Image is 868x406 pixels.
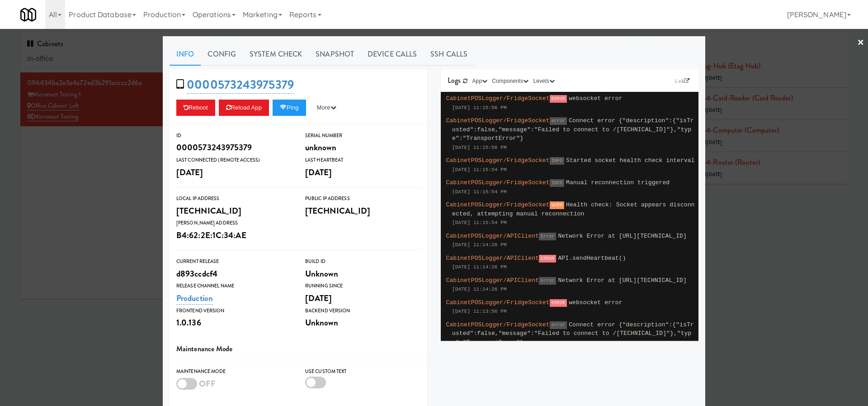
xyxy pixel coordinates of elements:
button: Components [490,76,531,86]
span: OFF [199,377,216,390]
span: [DATE] [305,292,332,304]
span: Logs [448,75,461,86]
div: [TECHNICAL_ID] [176,203,292,219]
div: Current Release [176,257,292,266]
span: Connect error {"description":{"isTrusted":false,"message":"Failed to connect to /[TECHNICAL_ID]"}... [452,117,694,142]
div: Unknown [305,315,420,330]
div: Local IP Address [176,194,292,203]
span: CabinetPOSLogger/FridgeSocket [446,321,550,328]
div: Last Heartbeat [305,156,420,165]
div: Last Connected (Remote Access) [176,156,292,165]
a: × [857,29,864,57]
span: Error [539,233,557,240]
span: [DATE] 11:14:26 PM [452,264,507,270]
span: [DATE] 11:15:54 PM [452,220,507,225]
div: Public IP Address [305,194,420,203]
a: System Check [243,43,309,66]
span: Maintenance Mode [176,344,233,354]
span: [DATE] 11:14:26 PM [452,242,507,248]
div: Serial Number [305,131,420,140]
a: SSH Calls [424,43,474,66]
img: Micromart [20,7,36,23]
span: [DATE] [176,166,203,178]
span: API.sendHeartbeat() [558,255,626,262]
span: error [539,277,557,285]
div: B4:62:2E:1C:34:AE [176,228,292,243]
span: [DATE] 11:15:54 PM [452,167,507,172]
div: Unknown [305,266,420,282]
span: ERROR [550,299,567,307]
span: Connect error {"description":{"isTrusted":false,"message":"Failed to connect to /[TECHNICAL_ID]"}... [452,321,694,346]
span: Network Error at [URL][TECHNICAL_ID] [558,233,686,239]
span: [DATE] 11:14:26 PM [452,287,507,292]
span: Manual reconnection triggered [566,179,670,186]
a: Link [673,76,692,86]
span: CabinetPOSLogger/APIClient [446,255,539,262]
button: Reload App [219,100,269,116]
a: Production [176,292,213,305]
a: Config [201,43,243,66]
div: Use Custom Text [305,367,420,376]
div: [TECHNICAL_ID] [305,203,420,219]
button: App [470,76,490,86]
span: [DATE] [305,166,332,178]
span: CabinetPOSLogger/FridgeSocket [446,201,550,208]
span: WARN [550,201,564,209]
span: error [550,321,567,329]
span: Network Error at [URL][TECHNICAL_ID] [558,277,686,284]
button: Reboot [176,100,215,116]
span: ERROR [550,95,567,103]
div: unknown [305,140,420,155]
span: CabinetPOSLogger/APIClient [446,233,539,239]
span: INFO [550,157,564,165]
span: [DATE] 11:15:56 PM [452,105,507,110]
span: Started socket health check interval [566,157,694,164]
a: Snapshot [309,43,361,66]
span: [DATE] 11:15:54 PM [452,189,507,195]
button: More [310,100,344,116]
a: Info [170,43,201,66]
span: websocket error [569,95,623,102]
div: Running Since [305,282,420,291]
div: d893ccdcf4 [176,266,292,282]
span: websocket error [569,299,623,306]
span: error [550,117,567,125]
span: CabinetPOSLogger/FridgeSocket [446,157,550,164]
div: Maintenance Mode [176,367,292,376]
div: ID [176,131,292,140]
a: Device Calls [361,43,424,66]
span: CabinetPOSLogger/FridgeSocket [446,117,550,124]
span: CabinetPOSLogger/FridgeSocket [446,95,550,102]
div: [PERSON_NAME] Address [176,219,292,228]
div: Backend Version [305,306,420,315]
span: CabinetPOSLogger/FridgeSocket [446,179,550,186]
span: [DATE] 11:15:56 PM [452,145,507,150]
button: Levels [531,76,557,86]
div: Build Id [305,257,420,266]
span: ERROR [539,255,557,263]
div: Release Channel Name [176,282,292,291]
span: CabinetPOSLogger/APIClient [446,277,539,284]
span: [DATE] 11:13:56 PM [452,309,507,314]
span: INFO [550,179,564,187]
span: CabinetPOSLogger/FridgeSocket [446,299,550,306]
button: Ping [273,100,306,116]
span: Health check: Socket appears disconnected, attempting manual reconnection [452,201,695,217]
div: 0000573243975379 [176,140,292,155]
div: 1.0.136 [176,315,292,330]
div: Frontend Version [176,306,292,315]
a: 0000573243975379 [187,76,294,94]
